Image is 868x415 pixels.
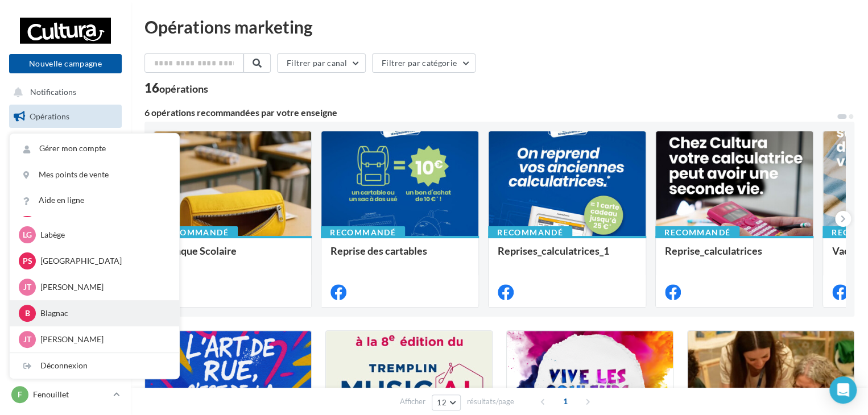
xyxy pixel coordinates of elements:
[25,308,30,319] span: B
[23,255,32,267] span: Ps
[437,398,447,407] span: 12
[7,105,124,128] a: Opérations
[277,53,366,73] button: Filtrer par canal
[23,229,32,240] span: Lg
[655,226,739,239] div: Recommandé
[10,188,179,213] a: Aide en ligne
[18,389,22,400] span: F
[40,281,166,293] p: [PERSON_NAME]
[40,308,166,319] p: Blagnac
[163,245,302,268] div: Banque Scolaire
[144,18,854,35] div: Opérations marketing
[372,53,476,73] button: Filtrer par catégorie
[154,226,238,239] div: Recommandé
[9,54,122,73] button: Nouvelle campagne
[665,245,804,268] div: Reprise_calculatrices
[330,245,469,268] div: Reprise des cartables
[23,334,31,345] span: JT
[30,111,69,121] span: Opérations
[144,82,208,94] div: 16
[33,389,109,400] p: Fenouillet
[40,229,166,240] p: Labège
[400,396,425,407] span: Afficher
[10,353,179,379] div: Déconnexion
[40,334,166,345] p: [PERSON_NAME]
[432,395,461,410] button: 12
[159,84,208,94] div: opérations
[488,226,572,239] div: Recommandé
[40,255,166,267] p: [GEOGRAPHIC_DATA]
[7,218,124,242] a: Calendrier
[9,384,122,405] a: F Fenouillet
[7,132,124,157] a: Boîte de réception99+
[829,376,857,404] div: Open Intercom Messenger
[10,136,179,161] a: Gérer mon compte
[467,396,514,407] span: résultats/page
[144,108,836,117] div: 6 opérations recommandées par votre enseigne
[7,190,124,214] a: Médiathèque
[556,392,574,410] span: 1
[10,162,179,188] a: Mes points de vente
[7,162,124,186] a: Campagnes
[30,88,76,97] span: Notifications
[23,281,31,293] span: JT
[498,245,636,268] div: Reprises_calculatrices_1
[321,226,405,239] div: Recommandé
